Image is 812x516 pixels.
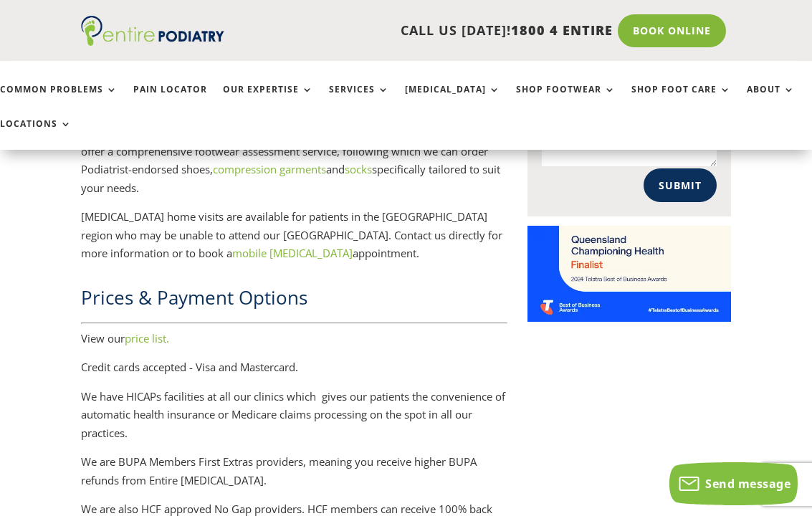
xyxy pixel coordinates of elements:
[232,246,353,260] a: mobile [MEDICAL_DATA]
[213,162,326,176] a: compression garments
[81,208,507,263] p: [MEDICAL_DATA] home visits are available for patients in the [GEOGRAPHIC_DATA] region who may be ...
[125,331,169,345] a: price list.
[81,388,507,454] p: We have HICAPs facilities at all our clinics which gives our patients the convenience of automati...
[81,16,224,46] img: logo (1)
[644,168,717,201] button: Submit
[223,85,313,115] a: Our Expertise
[345,162,372,176] a: socks
[329,85,389,115] a: Services
[81,285,507,317] h2: Prices & Payment Options
[516,85,616,115] a: Shop Footwear
[511,21,613,39] span: 1800 4 ENTIRE
[631,85,731,115] a: Shop Foot Care
[405,85,500,115] a: [MEDICAL_DATA]
[527,226,731,322] img: Telstra Business Awards QLD State Finalist - Championing Health Category
[81,453,507,500] p: We are BUPA Members First Extras providers, meaning you receive higher BUPA refunds from Entire [...
[224,21,612,40] p: CALL US [DATE]!
[81,358,507,388] p: Credit cards accepted - Visa and Mastercard.
[81,34,224,49] a: Entire Podiatry
[81,330,507,359] p: View our
[618,14,726,47] a: Book Online
[527,310,731,325] a: Telstra Business Awards QLD State Finalist - Championing Health Category
[133,85,207,115] a: Pain Locator
[705,476,790,492] span: Send message
[747,85,795,115] a: About
[81,124,507,208] p: Our Strathpine clinic also has a range of available for viewing. We offer a comprehensive footwea...
[669,462,798,505] button: Send message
